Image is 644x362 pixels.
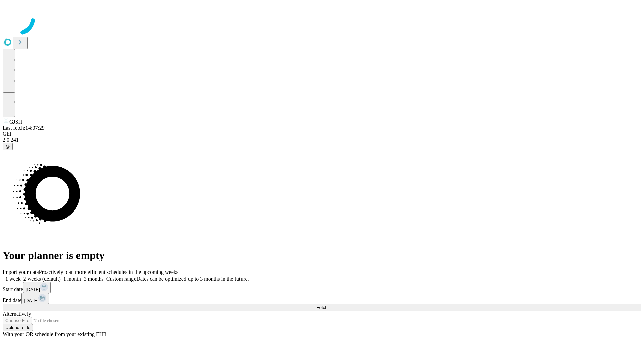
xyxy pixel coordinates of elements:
[3,282,641,293] div: Start date
[39,269,180,275] span: Proactively plan more efficient schedules in the upcoming weeks.
[26,287,40,292] span: [DATE]
[106,276,136,282] span: Custom range
[63,276,81,282] span: 1 month
[316,305,327,310] span: Fetch
[21,293,49,304] button: [DATE]
[3,131,641,137] div: GEI
[3,324,33,331] button: Upload a file
[3,249,641,262] h1: Your planner is empty
[3,125,45,131] span: Last fetch: 14:07:29
[3,331,107,337] span: With your OR schedule from your existing EHR
[5,276,21,282] span: 1 week
[3,293,641,304] div: End date
[5,144,10,149] span: @
[23,282,51,293] button: [DATE]
[24,298,38,303] span: [DATE]
[3,137,641,143] div: 2.0.241
[3,304,641,311] button: Fetch
[9,119,22,125] span: GJSH
[3,269,39,275] span: Import your data
[136,276,249,282] span: Dates can be optimized up to 3 months in the future.
[3,311,31,317] span: Alternatively
[3,143,13,150] button: @
[23,276,61,282] span: 2 weeks (default)
[84,276,104,282] span: 3 months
